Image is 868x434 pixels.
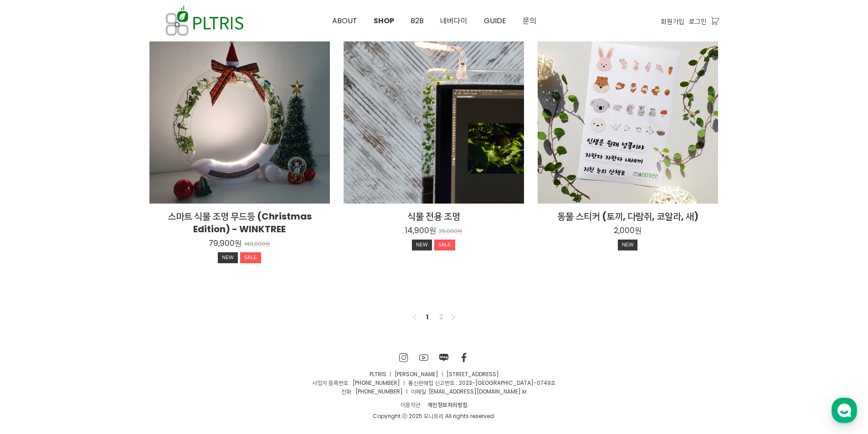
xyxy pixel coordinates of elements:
a: 동물 스티커 (토끼, 다람쥐, 코알라, 새) 2,000원 NEW [538,210,718,253]
a: 로그인 [689,16,707,26]
a: 이용약관 [397,399,424,410]
a: [EMAIL_ADDRESS][DOMAIN_NAME] [429,388,521,395]
a: SHOP [365,0,402,41]
span: 홈 [29,302,34,310]
span: SHOP [374,15,394,26]
a: ABOUT [324,0,365,41]
a: 식물 전용 조명 14,900원 25,000원 NEWSALE [344,210,524,253]
span: 대화 [83,303,94,310]
span: ABOUT [332,15,357,26]
div: NEW [412,240,432,250]
a: 2 [436,311,447,322]
span: 네버다이 [440,15,467,26]
a: 1 [422,311,433,322]
a: 홈 [3,289,60,311]
a: 설정 [118,289,175,311]
h2: 식물 전용 조명 [344,210,524,223]
div: NEW [218,252,238,263]
div: SALE [240,252,261,263]
a: 문의 [514,0,544,41]
p: 2,000원 [614,225,642,235]
span: B2B [411,15,424,26]
p: 79,900원 [209,238,241,248]
p: 전화 : [PHONE_NUMBER] ㅣ 이메일 : .kr [149,387,719,396]
a: 개인정보처리방침 [424,399,471,410]
h2: 스마트 식물 조명 무드등 (Christmas Edition) - WINKTREE [149,210,330,235]
div: Copyright ⓒ 2025 모니트리 All rights reserved. [149,412,719,420]
a: 회원가입 [661,16,684,26]
h2: 동물 스티커 (토끼, 다람쥐, 코알라, 새) [538,210,718,223]
p: 사업자 등록번호 : [PHONE_NUMBER] ㅣ 통신판매업 신고번호 : 2023-[GEOGRAPHIC_DATA]-0749호 [149,378,719,387]
a: GUIDE [476,0,514,41]
span: GUIDE [484,15,506,26]
span: 설정 [141,302,152,310]
a: B2B [402,0,432,41]
p: PLTRIS ㅣ [PERSON_NAME] ㅣ [STREET_ADDRESS] [149,370,719,378]
a: 네버다이 [432,0,476,41]
p: 140,000원 [244,241,270,248]
span: 문의 [523,15,536,26]
p: 25,000원 [439,228,462,235]
a: 스마트 식물 조명 무드등 (Christmas Edition) - WINKTREE 79,900원 140,000원 NEWSALE [149,210,330,266]
a: 대화 [60,289,118,311]
div: SALE [434,240,455,250]
p: 14,900원 [405,225,436,235]
div: NEW [618,240,638,250]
